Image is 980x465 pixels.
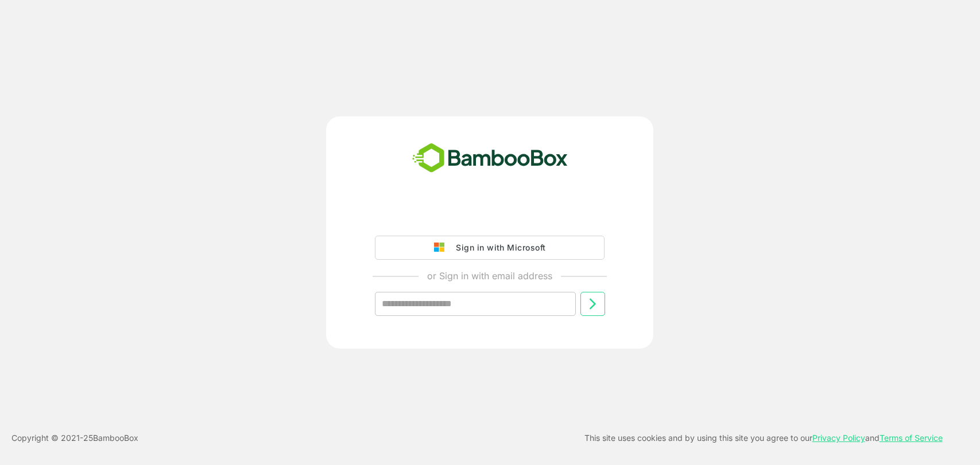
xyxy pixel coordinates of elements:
div: Sign in with Microsoft [450,240,545,255]
p: This site uses cookies and by using this site you agree to our and [584,431,943,445]
img: google [434,243,450,253]
iframe: Sign in with Google Button [369,204,610,229]
img: bamboobox [406,139,574,177]
button: Sign in with Microsoft [375,236,605,260]
p: Copyright © 2021- 25 BambooBox [11,431,138,445]
a: Privacy Policy [812,433,865,443]
p: or Sign in with email address [427,269,552,283]
a: Terms of Service [880,433,943,443]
